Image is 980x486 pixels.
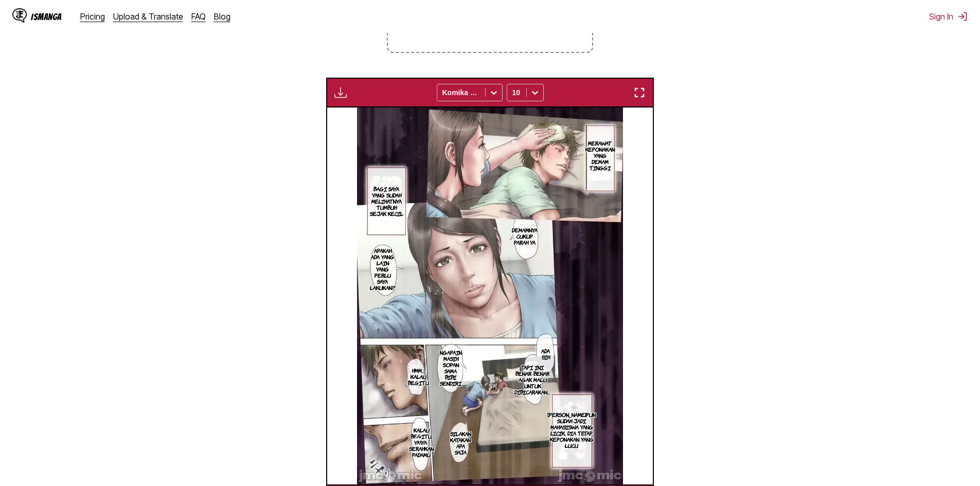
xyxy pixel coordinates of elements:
p: Silakan katakan apa saja [448,428,473,457]
p: Demamnya cukup parah ya [510,225,540,247]
img: Enter fullscreen [633,86,646,99]
p: Hmm… kalau begitu [406,365,431,388]
button: Sign In [929,11,968,22]
p: Ada sih [539,346,552,362]
p: Ngapain masih sopan sama bibi sendiri [438,347,464,388]
p: Apakah ada yang lain yang perlu saya lakukan? [368,245,398,293]
p: Ya [412,437,422,447]
p: Bagi saya yang sudah melihatnya tumbuh sejak kecil [366,184,407,219]
a: Upload & Translate [113,11,183,22]
a: IsManga LogoIsManga [12,8,80,25]
a: Blog [214,11,230,22]
img: IsManga Logo [12,8,27,23]
div: IsManga [31,12,62,22]
p: [PERSON_NAME]pun sudah jadi mahasiswa yang licik, dia tetap keponakan yang lucu [545,409,598,451]
img: Download translated images [334,86,347,99]
p: Tapi ini benar-benar agak malu untuk dibicarakan… [512,362,553,397]
a: FAQ [191,11,206,22]
img: Manga Panel [357,107,623,484]
a: Pricing [80,11,105,22]
p: Merawat keponakan yang demam tinggi [583,138,617,173]
img: Sign out [957,11,968,22]
p: Kalau begitu, saya serahkan padamu [407,425,436,460]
